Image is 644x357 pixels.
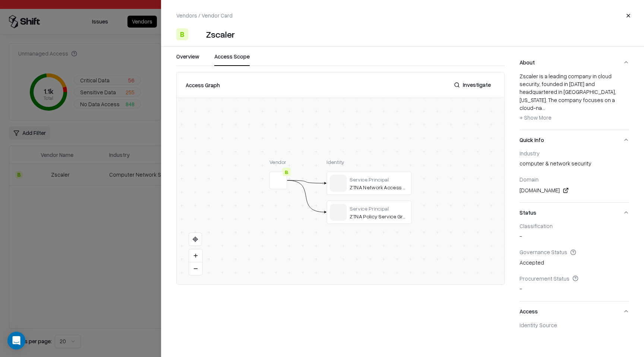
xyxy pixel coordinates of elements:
button: + Show More [520,112,552,124]
div: Vendor [269,158,287,166]
div: ZTNA Network Access Control Plane [350,184,408,191]
button: Investigate [449,78,495,92]
div: Industry [520,150,629,157]
div: - [520,285,629,295]
div: Identity Source [520,322,629,328]
div: Quick Info [520,150,629,202]
div: B [282,168,291,176]
div: Service Principal [350,176,408,183]
div: About [520,72,629,130]
div: Access Graph [186,81,220,89]
div: [DOMAIN_NAME] [520,186,629,195]
div: Detected Access [520,348,629,354]
div: ZTNA Policy Service Graph Client [350,213,408,220]
button: Access [520,301,629,321]
img: entra.microsoft.com [520,331,527,339]
p: Vendors / Vendor Card [176,12,233,19]
div: Domain [520,176,629,183]
button: Quick Info [520,130,629,150]
div: Zscaler [206,28,235,40]
div: Accepted [520,259,629,269]
div: Classification [520,222,629,229]
div: Procurement Status [520,275,629,282]
div: computer & network security [520,159,629,170]
button: Overview [176,53,199,66]
div: Zscaler is a leading company in cloud security, founded in [DATE] and headquartered in [GEOGRAPHI... [520,72,629,124]
div: Governance Status [520,249,629,255]
img: Zscaler [191,28,203,40]
div: B [176,28,188,40]
span: ... [542,104,545,111]
button: About [520,53,629,72]
span: + Show More [520,114,552,121]
button: Status [520,203,629,222]
div: Status [520,222,629,301]
div: - [520,232,629,243]
button: Access Scope [214,53,250,66]
div: Identity [326,158,411,166]
div: Service Principal [350,205,408,212]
